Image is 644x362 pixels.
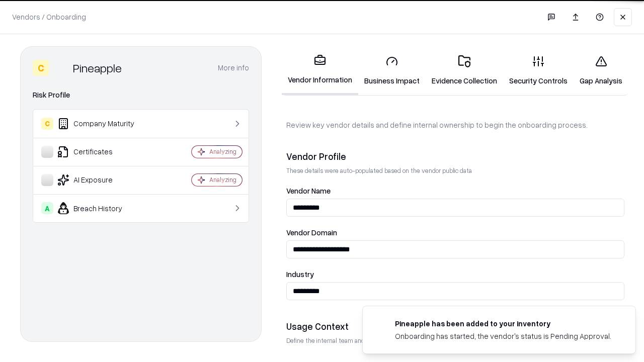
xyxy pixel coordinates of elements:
div: Risk Profile [33,89,249,101]
a: Vendor Information [282,46,358,95]
img: Pineapple [53,60,69,76]
p: Review key vendor details and define internal ownership to begin the onboarding process. [286,120,624,130]
label: Vendor Name [286,187,624,195]
p: These details were auto-populated based on the vendor public data [286,166,624,175]
a: Security Controls [503,47,574,94]
p: Vendors / Onboarding [12,12,86,22]
div: Analyzing [209,175,236,184]
p: Define the internal team and reason for using this vendor. This helps assess business relevance a... [286,336,624,345]
label: Vendor Domain [286,229,624,236]
a: Evidence Collection [426,47,503,94]
div: Usage Context [286,320,624,332]
button: More info [218,59,249,77]
div: Breach History [41,202,162,214]
a: Business Impact [358,47,426,94]
div: A [41,202,53,214]
div: Analyzing [209,147,236,156]
div: C [41,118,53,130]
label: Industry [286,270,624,278]
div: C [33,60,49,76]
div: Vendor Profile [286,150,624,162]
div: Onboarding has started, the vendor's status is Pending Approval. [395,331,611,341]
div: Company Maturity [41,118,162,130]
div: Pineapple [73,60,122,76]
div: Certificates [41,146,162,158]
img: pineappleenergy.com [375,318,387,330]
div: Pineapple has been added to your inventory [395,318,611,329]
a: Gap Analysis [574,47,628,94]
div: AI Exposure [41,174,162,186]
